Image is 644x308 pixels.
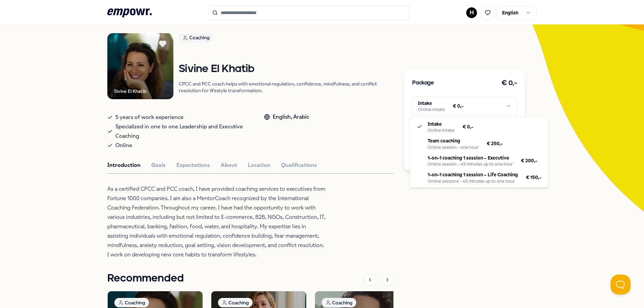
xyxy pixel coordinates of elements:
div: Online session - 45 minutes up to one hour [428,162,513,167]
span: € 0,- [463,123,473,130]
p: Intake [428,120,454,128]
div: Online intake [428,128,454,133]
span: € 200,- [521,157,537,164]
p: Team coaching [428,137,479,144]
p: 1-on-1 coaching 1 session – Life Coaching [428,171,518,178]
p: 1-on-1 coaching 1 session – Executive [428,154,513,162]
div: Online session - one hour [428,145,479,150]
div: Online sessions - 45 minutes up to one hour [428,179,518,184]
span: € 250,- [487,140,503,147]
span: € 150,- [526,174,541,181]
